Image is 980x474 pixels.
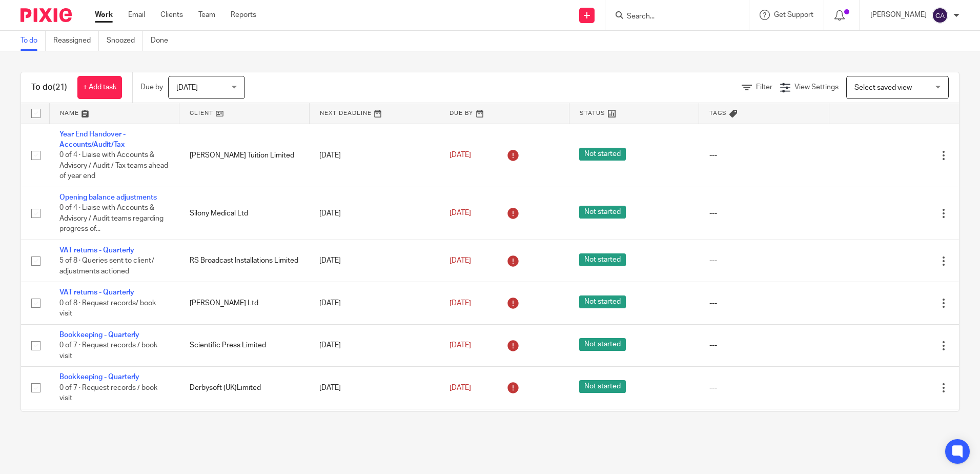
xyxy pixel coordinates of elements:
[774,11,813,18] span: Get Support
[59,204,164,232] span: 0 of 4 · Liaise with Accounts & Advisory / Audit teams regarding progress of...
[59,151,168,180] span: 0 of 4 · Liaise with Accounts & Advisory / Audit / Tax teams ahead of year end
[59,384,157,402] span: 0 of 7 · Request records / book visit
[709,150,819,161] div: ---
[579,148,626,161] span: Not started
[176,84,198,91] span: [DATE]
[128,10,145,20] a: Email
[309,282,439,324] td: [DATE]
[59,331,139,339] a: Bookkeeping - Quarterly
[77,76,122,99] a: + Add task
[140,82,163,92] p: Due by
[709,383,819,393] div: ---
[450,257,471,264] span: [DATE]
[59,289,134,296] a: VAT returns - Quarterly
[31,82,67,93] h1: To do
[179,367,310,409] td: Derbysoft (UK)Limited
[932,7,948,24] img: svg%3E
[95,10,113,20] a: Work
[709,110,727,116] span: Tags
[59,194,157,201] a: Opening balance adjustments
[21,8,72,22] img: Pixie
[450,300,471,307] span: [DATE]
[151,31,176,51] a: Done
[794,84,839,91] span: View Settings
[579,380,626,393] span: Not started
[756,84,772,91] span: Filter
[179,124,310,187] td: [PERSON_NAME] Tuition Limited
[450,210,471,217] span: [DATE]
[59,342,157,360] span: 0 of 7 · Request records / book visit
[709,340,819,350] div: ---
[579,338,626,351] span: Not started
[309,240,439,282] td: [DATE]
[579,253,626,266] span: Not started
[21,31,46,51] a: To do
[309,409,439,451] td: [DATE]
[198,10,215,20] a: Team
[59,300,156,318] span: 0 of 8 · Request records/ book visit
[309,324,439,366] td: [DATE]
[309,187,439,240] td: [DATE]
[59,257,154,275] span: 5 of 8 · Queries sent to client/ adjustments actioned
[160,10,183,20] a: Clients
[59,247,134,254] a: VAT returns - Quarterly
[309,124,439,187] td: [DATE]
[59,373,139,381] a: Bookkeeping - Quarterly
[179,240,310,282] td: RS Broadcast Installations Limited
[179,409,310,451] td: Future Value Consultants Ltd
[179,282,310,324] td: [PERSON_NAME] Ltd
[179,187,310,240] td: Silony Medical Ltd
[709,208,819,219] div: ---
[53,83,67,91] span: (21)
[59,131,126,148] a: Year End Handover - Accounts/Audit/Tax
[179,324,310,366] td: Scientific Press Limited
[854,84,912,91] span: Select saved view
[107,31,143,51] a: Snoozed
[709,298,819,308] div: ---
[231,10,256,20] a: Reports
[53,31,99,51] a: Reassigned
[309,367,439,409] td: [DATE]
[450,342,471,349] span: [DATE]
[870,10,927,20] p: [PERSON_NAME]
[579,295,626,308] span: Not started
[450,151,471,159] span: [DATE]
[709,255,819,266] div: ---
[626,12,718,22] input: Search
[579,206,626,219] span: Not started
[450,384,471,391] span: [DATE]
